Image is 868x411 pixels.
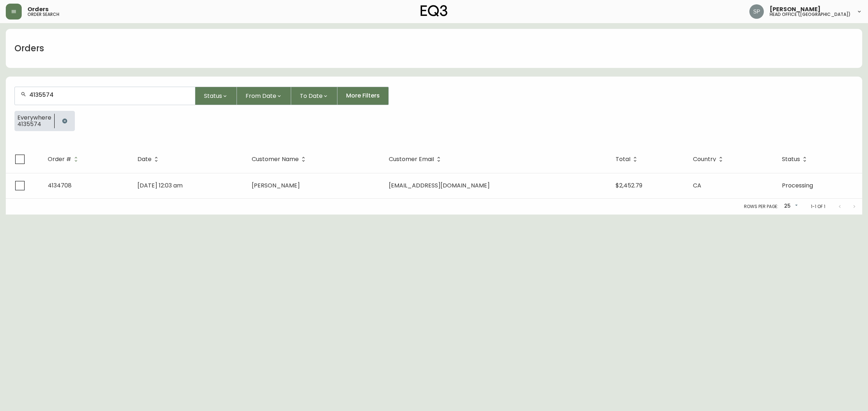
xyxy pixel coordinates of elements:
[204,91,222,100] span: Status
[137,157,152,161] span: Date
[811,203,825,210] p: 1-1 of 1
[252,157,299,161] span: Customer Name
[693,181,701,190] span: CA
[29,91,189,98] input: Search
[337,87,389,105] button: More Filters
[17,121,51,127] span: 4135574
[27,7,48,12] span: Orders
[252,156,308,163] span: Customer Name
[782,181,813,190] span: Processing
[749,4,764,19] img: 0cb179e7bf3690758a1aaa5f0aafa0b4
[616,156,640,163] span: Total
[17,114,51,121] span: Everywhere
[48,156,81,163] span: Order #
[252,181,300,190] span: [PERSON_NAME]
[195,87,237,105] button: Status
[48,157,71,161] span: Order #
[137,156,161,163] span: Date
[389,156,443,163] span: Customer Email
[14,42,44,55] h1: Orders
[346,92,380,100] span: More Filters
[246,91,276,100] span: From Date
[48,181,72,190] span: 4134708
[389,181,490,190] span: [EMAIL_ADDRESS][DOMAIN_NAME]
[237,87,291,105] button: From Date
[770,7,821,12] span: [PERSON_NAME]
[744,203,778,210] p: Rows per page:
[782,156,809,163] span: Status
[137,181,183,190] span: [DATE] 12:03 am
[300,91,323,100] span: To Date
[616,181,642,190] span: $2,452.79
[693,156,726,163] span: Country
[421,5,447,17] img: logo
[782,157,800,161] span: Status
[693,157,716,161] span: Country
[27,12,59,17] h5: order search
[291,87,337,105] button: To Date
[616,157,630,161] span: Total
[770,12,851,17] h5: head office ([GEOGRAPHIC_DATA])
[781,200,799,212] div: 25
[389,157,434,161] span: Customer Email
